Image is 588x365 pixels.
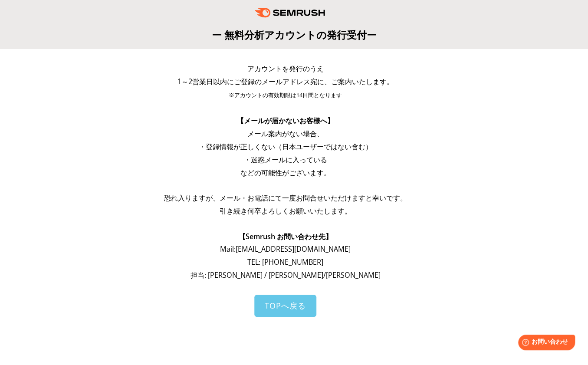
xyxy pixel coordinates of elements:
[212,28,377,42] span: ー 無料分析アカウントの発行受付ー
[177,77,394,86] span: 1～2営業日以内にご登録のメールアドレス宛に、ご案内いたします。
[220,206,351,216] span: 引き続き何卒よろしくお願いいたします。
[247,129,324,138] span: メール案内がない場合、
[247,64,324,73] span: アカウントを発行のうえ
[191,270,381,280] span: 担当: [PERSON_NAME] / [PERSON_NAME]/[PERSON_NAME]
[164,193,407,203] span: 恐れ入りますが、メール・お電話にて一度お問合せいただけますと幸いです。
[265,300,306,311] span: TOPへ戻る
[220,244,351,254] span: Mail: [EMAIL_ADDRESS][DOMAIN_NAME]
[240,168,331,178] span: などの可能性がございます。
[244,155,327,164] span: ・迷惑メールに入っている
[511,331,578,355] iframe: Help widget launcher
[237,116,334,125] span: 【メールが届かないお客様へ】
[254,295,316,317] a: TOPへ戻る
[229,92,342,99] span: ※アカウントの有効期限は14日間となります
[247,257,323,267] span: TEL: [PHONE_NUMBER]
[199,142,372,151] span: ・登録情報が正しくない（日本ユーザーではない含む）
[239,232,332,241] span: 【Semrush お問い合わせ先】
